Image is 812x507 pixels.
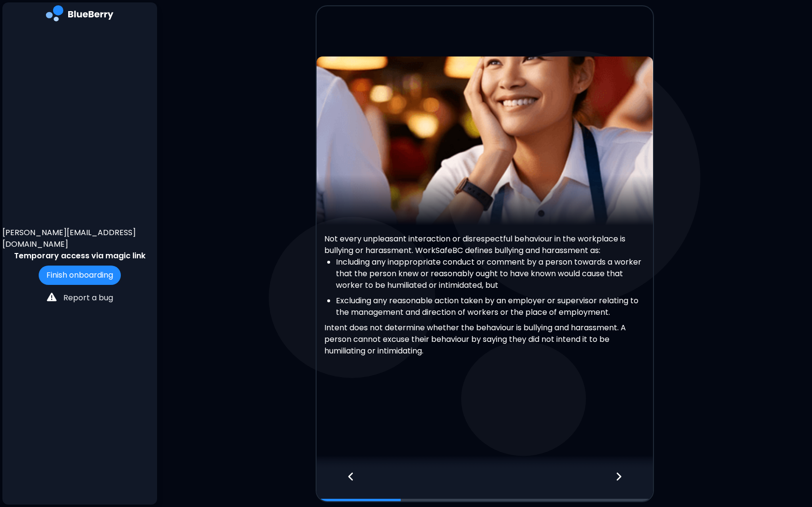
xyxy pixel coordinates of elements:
button: Finish onboarding [39,266,121,285]
p: Temporary access via magic link [14,250,145,262]
p: Intent does not determine whether the behaviour is bullying and harassment. A person cannot excus... [324,322,645,357]
img: video thumbnail [317,56,653,225]
p: Not every unpleasant interaction or disrespectful behaviour in the workplace is bullying or haras... [324,233,645,256]
img: file icon [47,292,57,302]
p: Report a bug [63,292,113,304]
li: Including any inappropriate conduct or comment by a person towards a worker that the person knew ... [336,256,645,291]
a: Finish onboarding [39,269,121,281]
img: company logo [46,5,114,25]
p: [PERSON_NAME][EMAIL_ADDRESS][DOMAIN_NAME] [2,227,157,250]
li: Excluding any reasonable action taken by an employer or supervisor relating to the management and... [336,295,645,318]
